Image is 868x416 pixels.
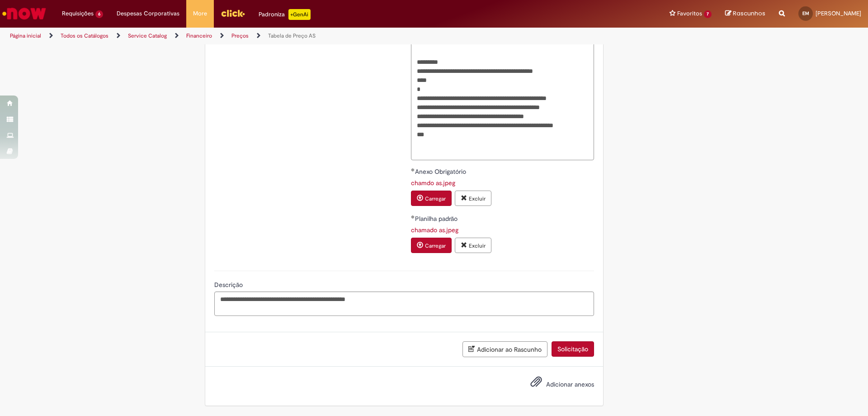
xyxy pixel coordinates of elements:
small: Carregar [425,195,446,202]
small: Excluir [469,242,486,249]
span: Despesas Corporativas [117,9,179,18]
textarea: Descrição [214,292,594,316]
span: 7 [704,10,712,18]
span: More [193,9,207,18]
span: EM [802,10,809,16]
a: Todos os Catálogos [61,32,108,39]
span: Obrigatório Preenchido [411,168,415,172]
span: 6 [95,10,103,18]
a: Download de chamado as.jpeg [411,226,458,234]
a: Preços [231,32,249,39]
a: Tabela de Preço AS [268,32,316,39]
img: click_logo_yellow_360x200.png [221,6,245,20]
p: +GenAi [288,9,311,20]
a: Service Catalog [128,32,167,39]
button: Carregar anexo de Planilha padrão Required [411,238,452,253]
small: Excluir [469,195,486,202]
span: [PERSON_NAME] [816,10,861,17]
button: Solicitação [552,341,594,357]
div: Padroniza [259,9,311,20]
a: Página inicial [10,32,41,39]
button: Adicionar anexos [528,373,544,394]
button: Excluir anexo chamdo as.jpeg [455,191,491,206]
span: Anexo Obrigatório [415,167,468,176]
button: Adicionar ao Rascunho [462,341,547,357]
span: Requisições [62,9,94,18]
img: ServiceNow [1,5,47,23]
a: Rascunhos [725,10,765,18]
small: Carregar [425,242,446,249]
ul: Trilhas de página [7,28,572,44]
button: Excluir anexo chamado as.jpeg [455,238,491,253]
span: Descrição [214,281,245,289]
a: Financeiro [186,32,212,39]
span: Obrigatório Preenchido [411,215,415,219]
span: Rascunhos [733,9,765,18]
a: Download de chamdo as.jpeg [411,179,455,187]
button: Carregar anexo de Anexo Obrigatório Required [411,191,452,206]
span: Adicionar anexos [546,380,594,388]
span: Favoritos [677,9,702,18]
span: Planilha padrão [415,215,459,223]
